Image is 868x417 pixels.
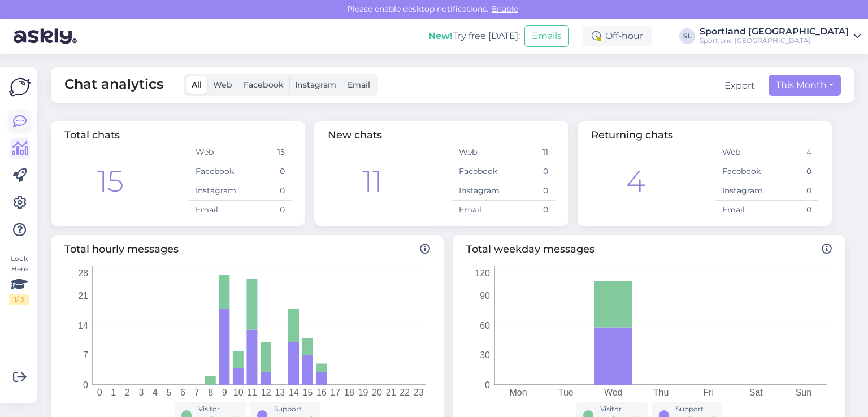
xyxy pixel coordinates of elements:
[208,388,213,397] tspan: 8
[9,294,29,305] div: 1 / 3
[386,388,396,397] tspan: 21
[222,388,227,397] tspan: 9
[78,291,88,301] tspan: 21
[78,321,88,331] tspan: 14
[767,181,818,201] td: 0
[749,388,763,397] tspan: Sat
[9,76,31,98] img: Askly Logo
[83,350,88,360] tspan: 7
[240,201,292,220] td: 0
[64,74,163,96] span: Chat analytics
[180,388,185,397] tspan: 6
[138,388,144,397] tspan: 3
[715,143,767,162] td: Web
[724,79,755,93] button: Export
[414,388,424,397] tspan: 23
[485,380,490,390] tspan: 0
[167,388,172,397] tspan: 5
[767,162,818,181] td: 0
[295,80,336,90] span: Instagram
[358,388,368,397] tspan: 19
[240,143,292,162] td: 15
[558,388,574,397] tspan: Tue
[189,162,240,181] td: Facebook
[198,404,239,414] div: Visitor
[111,388,116,397] tspan: 1
[64,242,430,257] span: Total hourly messages
[194,388,199,397] tspan: 7
[213,80,232,90] span: Web
[125,388,130,397] tspan: 2
[362,159,383,203] div: 11
[261,388,271,397] tspan: 12
[189,143,240,162] td: Web
[703,388,714,397] tspan: Fri
[679,28,695,44] div: SL
[480,291,490,301] tspan: 90
[452,143,504,162] td: Web
[480,350,490,360] tspan: 30
[700,36,849,45] div: Sportland [GEOGRAPHIC_DATA]
[275,388,285,397] tspan: 13
[452,201,504,220] td: Email
[600,404,641,414] div: Visitor
[510,388,527,397] tspan: Mon
[372,388,382,397] tspan: 20
[700,27,861,45] a: Sportland [GEOGRAPHIC_DATA]Sportland [GEOGRAPHIC_DATA]
[591,129,673,141] span: Returning chats
[504,162,555,181] td: 0
[626,159,645,203] div: 4
[452,181,504,201] td: Instagram
[767,201,818,220] td: 0
[240,162,292,181] td: 0
[653,388,669,397] tspan: Thu
[64,129,120,141] span: Total chats
[97,159,124,203] div: 15
[452,162,504,181] td: Facebook
[316,388,327,397] tspan: 16
[9,254,29,305] div: Look Here
[78,268,88,278] tspan: 28
[328,129,382,141] span: New chats
[715,181,767,201] td: Instagram
[289,388,299,397] tspan: 14
[153,388,158,397] tspan: 4
[767,143,818,162] td: 4
[715,201,767,220] td: Email
[428,29,520,43] div: Try free [DATE]:
[604,388,623,397] tspan: Wed
[189,201,240,220] td: Email
[400,388,410,397] tspan: 22
[240,181,292,201] td: 0
[466,242,832,257] span: Total weekday messages
[83,380,88,390] tspan: 0
[504,143,555,162] td: 11
[504,181,555,201] td: 0
[189,181,240,201] td: Instagram
[475,268,490,278] tspan: 120
[331,388,341,397] tspan: 17
[524,25,569,47] button: Emails
[480,321,490,331] tspan: 60
[504,201,555,220] td: 0
[700,27,849,36] div: Sportland [GEOGRAPHIC_DATA]
[715,162,767,181] td: Facebook
[583,26,652,46] div: Off-hour
[274,404,314,414] div: Support
[302,388,313,397] tspan: 15
[344,388,354,397] tspan: 18
[97,388,102,397] tspan: 0
[796,388,811,397] tspan: Sun
[348,80,370,90] span: Email
[247,388,257,397] tspan: 11
[488,4,522,14] span: Enable
[769,75,841,96] button: This Month
[676,404,715,414] div: Support
[428,31,453,41] b: New!
[244,80,284,90] span: Facebook
[192,80,202,90] span: All
[233,388,244,397] tspan: 10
